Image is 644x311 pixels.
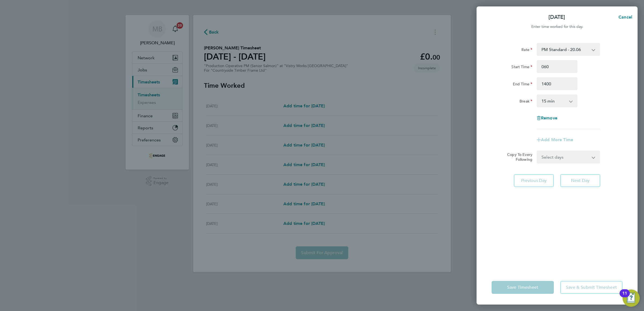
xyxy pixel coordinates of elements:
[617,14,632,20] span: Cancel
[622,293,627,300] div: 11
[519,99,532,105] label: Break
[511,64,532,71] label: Start Time
[537,60,577,73] input: E.g. 08:00
[623,290,640,307] button: Open Resource Center, 11 new notifications
[541,115,557,120] span: Remove
[610,12,638,23] button: Cancel
[513,82,532,88] label: End Time
[537,116,557,120] button: Remove
[521,47,532,54] label: Rate
[537,77,577,90] input: E.g. 18:00
[548,13,565,21] p: [DATE]
[477,24,638,30] div: Enter time worked for this day.
[503,152,532,162] label: Copy To Every Following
